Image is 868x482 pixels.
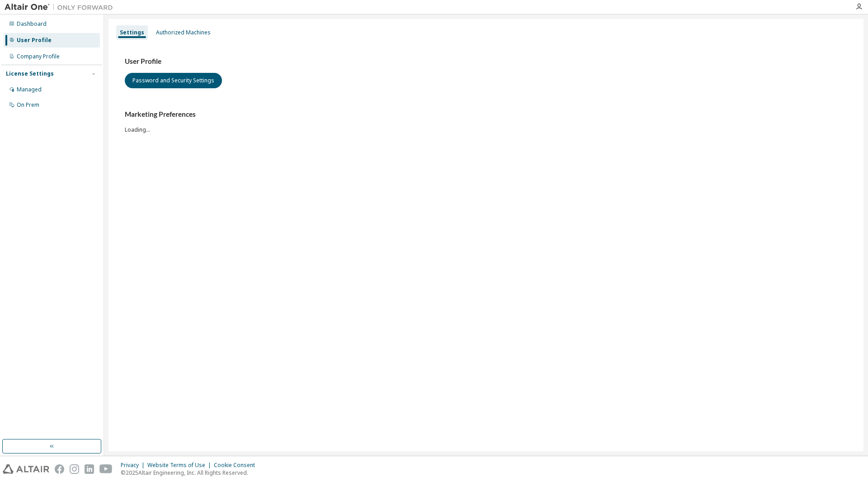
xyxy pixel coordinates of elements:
[17,86,42,93] div: Managed
[55,464,64,474] img: facebook.svg
[121,462,147,469] div: Privacy
[17,53,60,60] div: Company Profile
[17,37,52,44] div: User Profile
[214,462,260,469] div: Cookie Consent
[6,70,54,77] div: License Settings
[125,73,222,88] button: Password and Security Settings
[17,101,39,109] div: On Prem
[85,464,94,474] img: linkedin.svg
[70,464,79,474] img: instagram.svg
[3,464,49,474] img: altair_logo.svg
[120,29,144,36] div: Settings
[17,20,47,28] div: Dashboard
[125,57,847,66] h3: User Profile
[125,110,847,119] h3: Marketing Preferences
[125,110,847,133] div: Loading...
[147,462,214,469] div: Website Terms of Use
[121,469,260,477] p: © 2025 Altair Engineering, Inc. All Rights Reserved.
[156,29,211,36] div: Authorized Machines
[99,464,113,474] img: youtube.svg
[5,3,118,12] img: Altair One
